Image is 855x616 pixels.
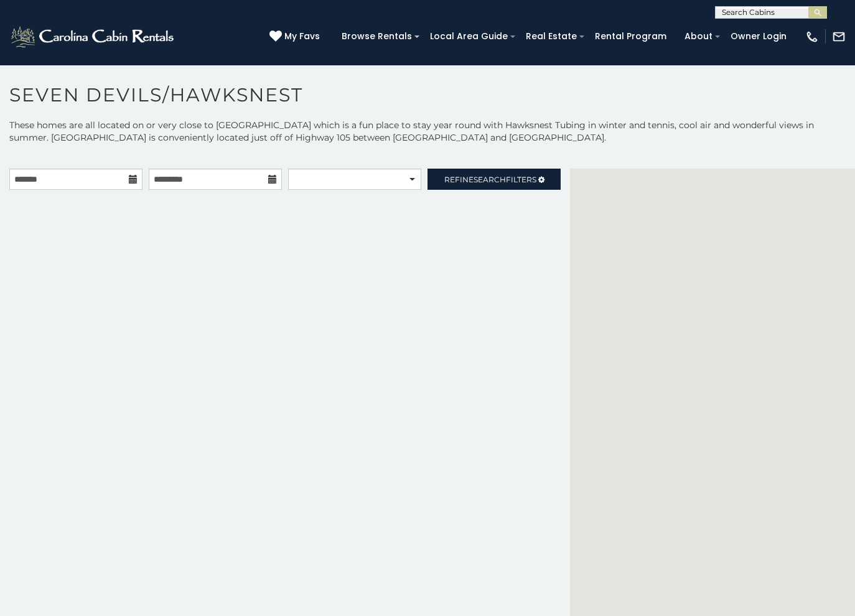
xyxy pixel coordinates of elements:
[474,175,506,184] span: Search
[520,27,583,46] a: Real Estate
[9,24,177,49] img: White-1-2.png
[284,30,320,43] span: My Favs
[444,175,536,184] span: Refine Filters
[269,30,323,44] a: My Favs
[678,27,719,46] a: About
[427,169,561,190] a: RefineSearchFilters
[335,27,418,46] a: Browse Rentals
[805,30,819,44] img: phone-regular-white.png
[424,27,514,46] a: Local Area Guide
[832,30,846,44] img: mail-regular-white.png
[724,27,793,46] a: Owner Login
[589,27,673,46] a: Rental Program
